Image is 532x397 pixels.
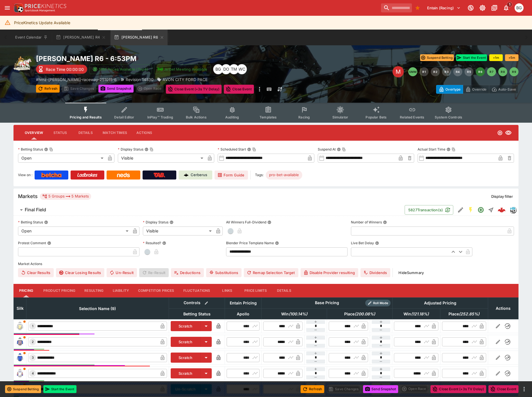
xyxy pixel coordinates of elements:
div: Base Pricing [313,299,341,306]
button: SMM [408,67,417,76]
button: R5 [465,67,474,76]
button: Suspend Betting [420,54,454,61]
input: search [381,3,412,12]
span: Simulator [332,115,348,119]
p: Actual Start Time [418,147,445,152]
button: Open [476,205,486,215]
button: Refresh [301,385,324,393]
span: 1 [507,2,513,7]
img: jetbet-logo.svg [157,66,163,72]
p: Display Status [118,147,143,152]
div: 1816829c-e4ac-4bca-8ef7-dc5d0fc073ff [498,206,506,214]
button: Dividends [360,268,390,277]
button: Suspend AtCopy To Clipboard [337,147,341,151]
button: open drawer [2,3,12,13]
span: 3 [31,356,35,360]
button: R3 [442,67,451,76]
button: Match Times [98,126,132,140]
span: 1 [31,324,35,328]
button: Overtype [436,85,463,94]
button: Start the Event [43,385,76,393]
button: Betting Status [44,220,48,224]
img: runner 1 [15,322,24,331]
button: R6 [476,67,485,76]
button: R1 [420,67,429,76]
button: Protest Comment [47,241,51,245]
img: logo-cerberus--red.svg [498,206,506,214]
button: Deductions [171,268,204,277]
button: Connected to PK [466,3,476,13]
button: Override [463,85,489,94]
span: System Controls [435,115,462,119]
div: Tristan Matheson [229,64,239,74]
button: Liability [108,284,134,297]
button: Straight [486,205,496,215]
button: Fluctuations [179,284,215,297]
button: Scratch [171,368,201,378]
p: Overtype [445,86,461,92]
em: ( 252.85 %) [459,311,479,317]
button: Blender Price Template Name [275,241,279,245]
div: Edit Meeting [393,66,404,77]
p: Betting Status [18,147,43,152]
div: Start From [436,85,519,94]
button: HideSummary [395,268,427,277]
p: Resulted? [143,241,161,245]
button: Event Calendar [12,30,51,45]
button: R2 [431,67,440,76]
button: Bookmarks [413,3,422,12]
span: Betting Status [177,311,217,317]
div: Show/hide Price Roll mode configuration. [365,300,391,306]
button: 5827Transaction(s) [405,205,453,215]
button: Betting StatusCopy To Clipboard [44,147,48,151]
span: Bulk Actions [186,115,207,119]
button: Ben Grimstone [513,2,525,14]
img: TabNZ [154,173,165,177]
em: ( 200.08 %) [355,311,375,317]
button: R7 [487,67,496,76]
button: Pricing [13,284,39,297]
button: Scheduled StartCopy To Clipboard [247,147,251,151]
div: Daniel Olerenshaw [221,64,231,74]
button: All Winners Full-Dividend [267,220,271,224]
button: Auto-Save [489,85,519,94]
img: Sportsbook Management [25,9,55,12]
img: Betcha [41,173,62,177]
button: Substitutions [206,268,242,277]
th: Entain Pricing [225,297,262,308]
div: PriceKinetics Update Available [14,17,70,28]
button: Scratch [171,337,201,347]
button: Suspend Betting [5,385,41,393]
button: Copy To Clipboard [252,147,256,151]
button: Close Event [224,85,254,94]
button: [PERSON_NAME] R4 [52,30,109,45]
img: PriceKinetics Logo [12,2,24,14]
p: Display Status [143,220,168,225]
button: +5m [505,54,519,61]
div: 5 Groups 5 Markets [42,193,89,200]
h2: Copy To Clipboard [36,54,277,63]
button: R8 [498,67,507,76]
button: Display StatusCopy To Clipboard [145,147,148,151]
th: Silk [14,297,26,319]
button: Display filter [488,192,516,201]
img: Ladbrokes [77,173,98,177]
button: Links [215,284,240,297]
th: Controls [169,297,225,308]
button: R9 [510,67,519,76]
button: more [521,386,528,392]
button: SRM Prices Available (Top4) [89,64,152,74]
button: Resulting [80,284,108,297]
svg: Open [477,207,484,213]
button: Send Snapshot [98,85,134,93]
button: Details [271,284,297,297]
span: Selection Name (9) [73,305,122,312]
button: Un-Result [107,268,137,277]
span: Templates [260,115,277,119]
button: Close Event [488,385,519,393]
em: ( 100.14 %) [289,311,307,317]
h6: Final Field [25,207,46,213]
button: Final Field [13,204,405,216]
div: Wyman Chen [237,64,247,74]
